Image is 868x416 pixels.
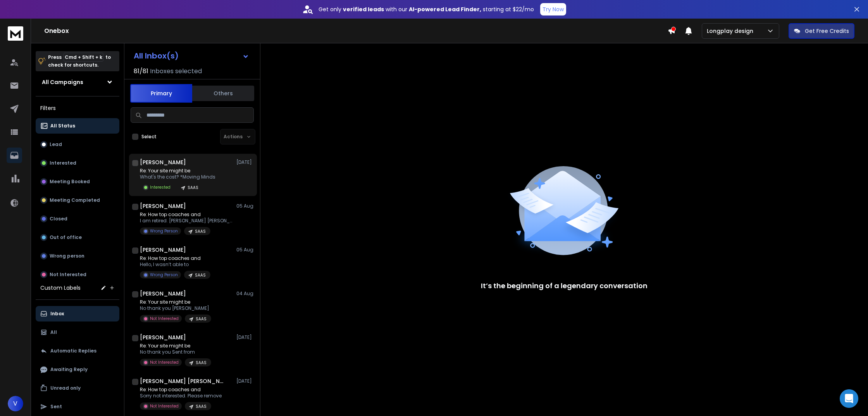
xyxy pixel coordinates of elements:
[196,316,207,322] p: SAAS
[707,27,756,35] p: Longplay design
[36,362,119,377] button: Awaiting Reply
[50,253,84,259] p: Wrong person
[236,247,254,253] p: 05 Aug
[50,216,67,222] p: Closed
[150,228,178,234] p: Wrong Person
[140,305,211,311] p: No thank you [PERSON_NAME]
[50,311,64,317] p: Inbox
[481,280,648,291] p: It’s the beginning of a legendary conversation
[50,329,57,335] p: All
[130,84,192,103] button: Primary
[50,366,88,373] p: Awaiting Reply
[140,349,211,355] p: No thank you Sent from
[840,389,858,408] div: Open Intercom Messenger
[195,229,206,234] p: SAAS
[140,168,215,174] p: Re: Your site might be
[343,5,384,13] strong: verified leads
[805,27,849,35] p: Get Free Credits
[48,53,111,69] p: Press to check for shortcuts.
[192,85,254,102] button: Others
[50,385,81,391] p: Unread only
[50,141,62,148] p: Lead
[409,5,481,13] strong: AI-powered Lead Finder,
[50,348,96,354] p: Automatic Replies
[140,246,186,254] h1: [PERSON_NAME]
[8,26,23,41] img: logo
[140,158,186,166] h1: [PERSON_NAME]
[140,299,211,305] p: Re: Your site might be
[141,134,157,140] label: Select
[140,343,211,349] p: Re: Your site might be
[8,396,23,411] button: V
[140,290,186,297] h1: [PERSON_NAME]
[36,306,119,321] button: Inbox
[140,261,210,268] p: Hello, I wasn’t able to
[50,179,90,185] p: Meeting Booked
[150,184,170,190] p: Interested
[44,26,668,36] h1: Onebox
[188,185,198,191] p: SAAS
[50,272,86,278] p: Not Interested
[140,255,210,261] p: Re: How top coaches and
[236,291,254,297] p: 04 Aug
[134,67,148,76] span: 81 / 81
[140,202,186,210] h1: [PERSON_NAME]
[36,211,119,227] button: Closed
[150,316,179,321] p: Not Interested
[236,334,254,340] p: [DATE]
[134,52,179,60] h1: All Inbox(s)
[319,5,534,13] p: Get only with our starting at $22/mo
[127,48,255,64] button: All Inbox(s)
[789,23,854,39] button: Get Free Credits
[40,284,81,292] h3: Custom Labels
[36,325,119,340] button: All
[36,74,119,90] button: All Campaigns
[36,103,119,113] h3: Filters
[50,234,82,241] p: Out of office
[140,387,222,393] p: Re: How top coaches and
[36,174,119,189] button: Meeting Booked
[140,211,233,218] p: Re: How top coaches and
[36,155,119,171] button: Interested
[150,272,178,278] p: Wrong Person
[36,380,119,396] button: Unread only
[140,333,186,341] h1: [PERSON_NAME]
[50,123,75,129] p: All Status
[196,360,207,366] p: SAAS
[36,399,119,414] button: Sent
[140,174,215,180] p: What's the cost? *Moving Minds
[150,359,179,365] p: Not Interested
[236,203,254,209] p: 05 Aug
[236,159,254,165] p: [DATE]
[236,378,254,384] p: [DATE]
[150,403,179,409] p: Not Interested
[50,160,76,166] p: Interested
[36,343,119,359] button: Automatic Replies
[36,193,119,208] button: Meeting Completed
[36,248,119,264] button: Wrong person
[150,67,202,76] h3: Inboxes selected
[36,267,119,282] button: Not Interested
[140,393,222,399] p: Sorry not interested. Please remove
[195,272,206,278] p: SAAS
[64,53,103,62] span: Cmd + Shift + k
[36,118,119,134] button: All Status
[50,404,62,410] p: Sent
[140,377,225,385] h1: [PERSON_NAME] [PERSON_NAME]
[140,218,233,224] p: I am retired. [PERSON_NAME] [PERSON_NAME]
[50,197,100,203] p: Meeting Completed
[36,230,119,245] button: Out of office
[542,5,564,13] p: Try Now
[196,404,207,409] p: SAAS
[540,3,566,15] button: Try Now
[42,78,83,86] h1: All Campaigns
[36,137,119,152] button: Lead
